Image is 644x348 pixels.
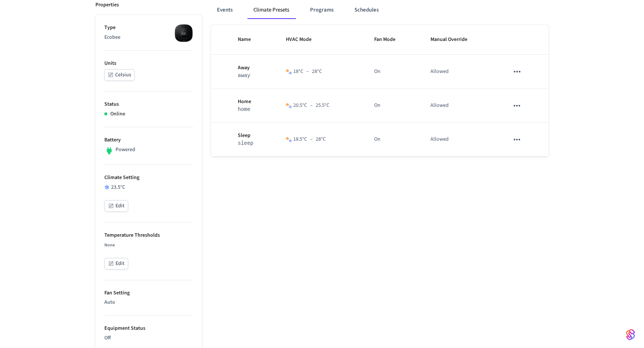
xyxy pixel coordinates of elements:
[238,106,250,112] code: home
[422,25,500,55] th: Manual Override
[211,1,239,19] button: Events
[286,69,292,75] img: Heat Cool
[365,25,422,55] th: Fan Mode
[104,183,193,191] div: 23.5 °C
[104,200,128,212] button: Edit
[304,1,340,19] button: Programs
[286,137,292,143] img: Heat Cool
[116,146,135,154] p: Powered
[365,55,422,89] td: On
[104,242,115,248] span: None
[174,24,193,42] img: ecobee_lite_3
[104,69,135,81] button: Celsius
[229,25,277,55] th: Name
[238,140,253,146] code: sleep
[238,64,268,72] p: Away
[422,123,500,157] td: Allowed
[95,1,119,9] p: Properties
[277,25,365,55] th: HVAC Mode
[104,258,128,269] button: Edit
[104,24,193,32] p: Type
[238,132,268,140] p: Sleep
[104,289,193,297] p: Fan Setting
[104,33,193,41] p: Ecobee
[365,89,422,123] td: On
[110,110,125,118] p: Online
[104,136,193,144] p: Battery
[104,325,193,332] p: Equipment Status
[626,329,635,341] img: SeamLogoGradient.69752ec5.svg
[286,103,292,109] img: Heat Cool
[247,1,295,19] button: Climate Presets
[293,102,329,109] div: 20.5 °C 25.5 °C
[104,232,193,239] p: Temperature Thresholds
[310,102,313,109] span: –
[104,60,193,67] p: Units
[104,298,193,306] p: Auto
[293,68,322,76] div: 18 °C 28 °C
[238,98,268,106] p: Home
[211,25,549,157] table: sticky table
[422,55,500,89] td: Allowed
[422,89,500,123] td: Allowed
[306,68,309,76] span: –
[293,135,326,143] div: 18.5 °C 28 °C
[348,1,385,19] button: Schedules
[104,174,193,182] p: Climate Setting
[310,135,313,143] span: –
[104,334,193,342] p: Off
[365,123,422,157] td: On
[238,73,250,79] code: away
[104,100,193,108] p: Status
